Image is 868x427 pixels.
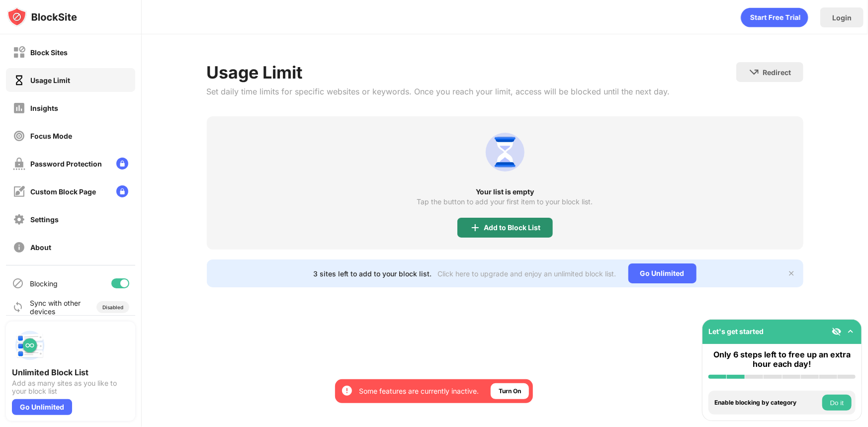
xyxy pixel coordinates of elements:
img: focus-off.svg [13,130,25,142]
div: Set daily time limits for specific websites or keywords. Once you reach your limit, access will b... [207,86,670,96]
img: push-block-list.svg [12,328,48,363]
div: Sync with other devices [30,299,81,316]
div: Let's get started [708,327,764,336]
div: Tap the button to add your first item to your block list. [417,198,593,206]
img: time-usage-on.svg [13,74,25,86]
div: Some features are currently inactive. [359,386,479,396]
div: Add to Block List [484,224,541,232]
div: Add as many sites as you like to your block list [12,379,129,395]
div: Usage Limit [30,76,70,85]
img: x-button.svg [787,269,795,277]
div: Unlimited Block List [12,367,129,377]
div: Only 6 steps left to free up an extra hour each day! [708,350,856,369]
button: Do it [822,395,852,411]
img: omni-setup-toggle.svg [846,327,856,337]
img: password-protection-off.svg [13,158,25,170]
img: logo-blocksite.svg [7,7,77,27]
div: Turn On [499,386,521,396]
img: sync-icon.svg [12,301,24,313]
img: customize-block-page-off.svg [13,185,25,198]
img: error-circle-white.svg [341,385,353,397]
img: blocking-icon.svg [12,277,24,289]
div: Settings [30,215,59,224]
div: Insights [30,104,58,112]
img: usage-limit.svg [481,128,529,176]
img: block-off.svg [13,46,25,59]
img: about-off.svg [13,241,25,254]
img: insights-off.svg [13,102,25,114]
div: Password Protection [30,160,102,168]
div: Disabled [102,304,123,310]
div: About [30,243,51,252]
div: Enable blocking by category [714,399,820,406]
div: Redirect [763,68,791,77]
div: Go Unlimited [628,263,696,283]
div: 3 sites left to add to your block list. [314,269,432,278]
div: Login [832,13,852,22]
div: animation [741,7,808,27]
div: Custom Block Page [30,187,96,196]
img: lock-menu.svg [116,185,128,197]
div: Block Sites [30,48,68,57]
div: Focus Mode [30,132,72,140]
div: Your list is empty [207,188,803,196]
img: settings-off.svg [13,213,25,226]
div: Blocking [30,279,58,288]
img: eye-not-visible.svg [832,327,842,337]
div: Click here to upgrade and enjoy an unlimited block list. [438,269,616,278]
div: Usage Limit [207,62,670,83]
img: lock-menu.svg [116,158,128,170]
div: Go Unlimited [12,399,72,415]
